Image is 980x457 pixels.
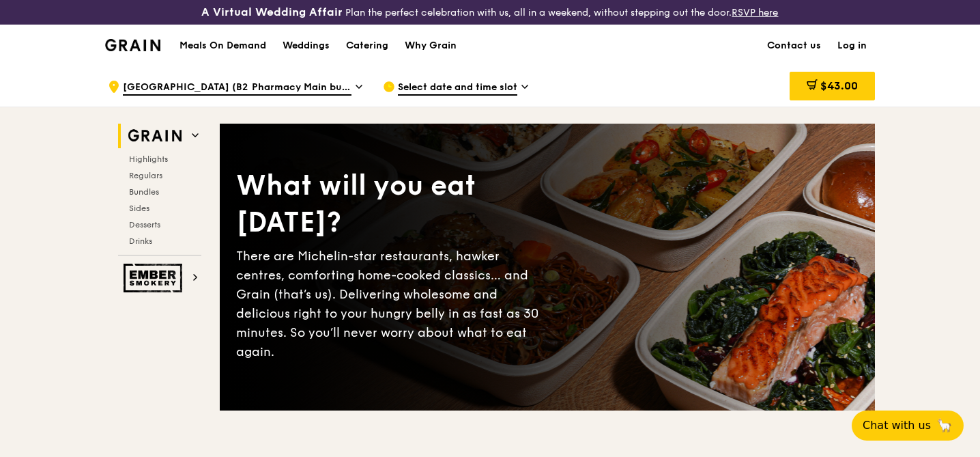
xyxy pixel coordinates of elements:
[129,204,149,213] span: Sides
[274,25,338,66] a: Weddings
[129,187,159,197] span: Bundles
[346,25,388,66] div: Catering
[201,5,343,19] h3: A Virtual Wedding Affair
[338,25,397,66] a: Catering
[179,39,266,53] h1: Meals On Demand
[759,25,829,66] a: Contact us
[829,25,875,66] a: Log in
[936,417,953,434] span: 🦙
[283,25,330,66] div: Weddings
[398,81,517,96] span: Select date and time slot
[129,154,168,164] span: Highlights
[124,124,186,148] img: Grain web logo
[105,24,160,65] a: GrainGrain
[123,81,351,96] span: [GEOGRAPHIC_DATA] (B2 Pharmacy Main building)
[405,25,457,66] div: Why Grain
[236,167,547,241] div: What will you eat [DATE]?
[820,79,858,92] span: $43.00
[863,417,931,434] span: Chat with us
[124,264,186,292] img: Ember Smokery web logo
[129,236,152,246] span: Drinks
[397,25,465,66] a: Why Grain
[129,171,162,180] span: Regulars
[852,411,964,441] button: Chat with us🦙
[105,39,160,51] img: Grain
[732,7,778,18] a: RSVP here
[163,5,816,19] div: Plan the perfect celebration with us, all in a weekend, without stepping out the door.
[129,220,160,230] span: Desserts
[236,247,547,361] div: There are Michelin-star restaurants, hawker centres, comforting home-cooked classics… and Grain (...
